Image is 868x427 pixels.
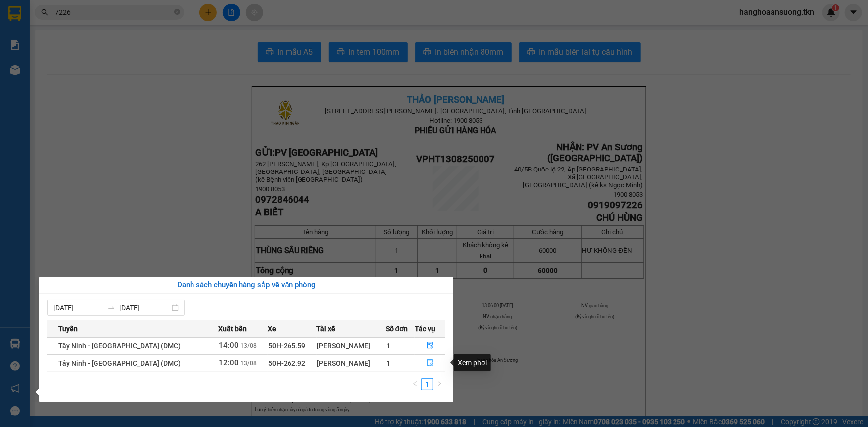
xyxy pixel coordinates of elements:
span: 1 [386,359,390,367]
div: Xem phơi [454,354,491,371]
li: 1 [421,378,433,390]
span: to [107,304,115,312]
li: Previous Page [409,378,421,390]
span: Số đơn [386,323,408,334]
div: Danh sách chuyến hàng sắp về văn phòng [47,279,445,291]
input: Đến ngày [119,302,170,313]
span: 50H-265.59 [268,342,305,350]
span: Tây Ninh - [GEOGRAPHIC_DATA] (DMC) [58,359,181,367]
span: 13/08 [240,342,257,349]
span: Tài xế [317,323,336,334]
button: file-done [415,355,445,371]
span: file-done [427,342,434,350]
span: file-done [427,359,434,367]
div: [PERSON_NAME] [317,341,386,351]
input: Từ ngày [53,302,103,313]
span: Tây Ninh - [GEOGRAPHIC_DATA] (DMC) [58,342,181,350]
div: [PERSON_NAME] [317,358,386,369]
span: 12:00 [219,358,239,367]
span: Tuyến [58,323,78,334]
span: Xuất bến [218,323,247,334]
span: 13/08 [240,360,257,367]
span: Tác vụ [415,323,435,334]
button: right [433,378,445,390]
span: left [412,381,418,387]
li: Next Page [433,378,445,390]
span: 14:00 [219,341,239,350]
span: Xe [268,323,276,334]
span: 1 [386,342,390,350]
span: 50H-262.92 [268,359,305,367]
button: left [409,378,421,390]
span: swap-right [107,304,115,312]
span: right [436,381,442,387]
a: 1 [422,379,433,390]
button: file-done [415,338,445,354]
